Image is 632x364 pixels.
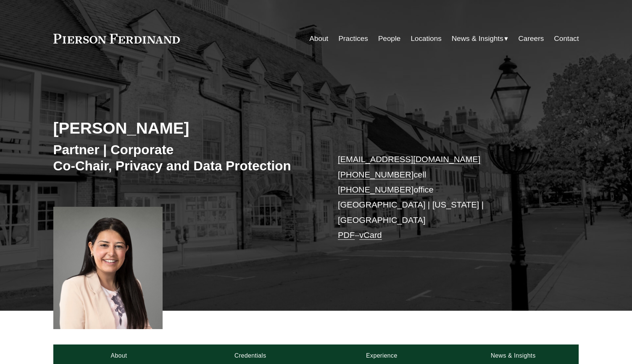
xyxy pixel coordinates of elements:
a: vCard [359,230,382,240]
a: folder dropdown [452,32,508,46]
h3: Partner | Corporate Co-Chair, Privacy and Data Protection [53,141,316,174]
a: People [378,32,401,46]
p: cell office [GEOGRAPHIC_DATA] | [US_STATE] | [GEOGRAPHIC_DATA] – [338,152,557,243]
span: News & Insights [452,32,504,45]
a: [PHONE_NUMBER] [338,170,414,179]
a: Locations [411,32,442,46]
a: Careers [518,32,544,46]
a: PDF [338,230,355,240]
a: [PHONE_NUMBER] [338,185,414,194]
a: About [309,32,328,46]
a: Practices [338,32,368,46]
a: [EMAIL_ADDRESS][DOMAIN_NAME] [338,155,480,164]
a: Contact [554,32,579,46]
h2: [PERSON_NAME] [53,118,316,138]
